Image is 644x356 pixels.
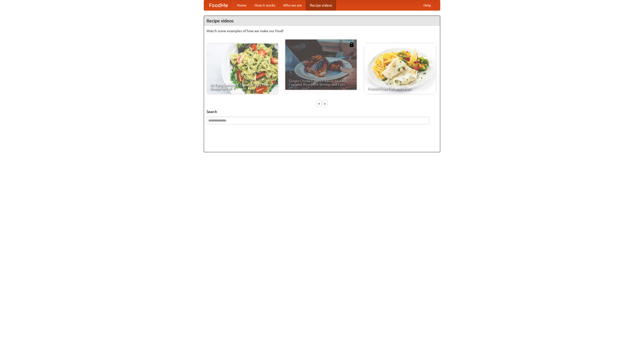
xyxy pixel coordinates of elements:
[233,0,251,10] a: Home
[368,87,432,90] span: French Fries Fish and Chips
[364,44,436,94] a: French Fries Fish and Chips
[207,28,437,33] p: Watch some examples of how we make our food!
[317,100,321,107] div: «
[349,42,354,47] img: 483408.png
[207,109,437,114] h5: Search
[210,83,274,90] span: An Easy, Summery Tomato Pasta That's Ready for Fall
[251,0,279,10] a: How it works
[204,16,440,26] h4: Recipe videos
[419,0,435,10] a: Help
[207,44,278,94] a: An Easy, Summery Tomato Pasta That's Ready for Fall
[279,0,306,10] a: Who we are
[323,100,327,107] div: »
[306,0,336,10] a: Recipe videos
[204,0,233,10] a: FoodMe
